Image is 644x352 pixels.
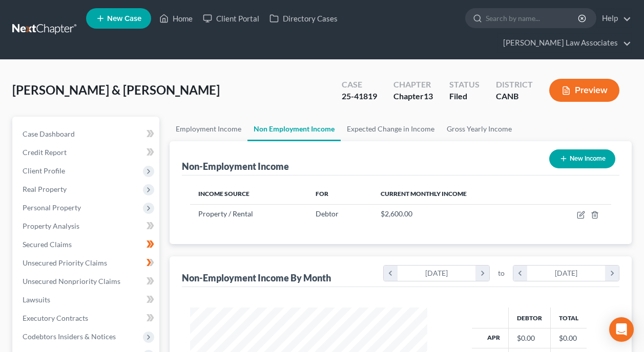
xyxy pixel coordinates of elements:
[384,266,398,281] i: chevron_left
[441,117,518,141] a: Gross Yearly Income
[14,309,159,327] a: Executory Contracts
[449,79,480,91] div: Status
[486,9,579,28] input: Search by name...
[23,258,107,267] span: Unsecured Priority Claims
[14,217,159,235] a: Property Analysis
[398,266,476,281] div: [DATE]
[182,272,331,284] div: Non-Employment Income By Month
[23,332,116,341] span: Codebtors Insiders & Notices
[498,268,505,278] span: to
[14,143,159,162] a: Credit Report
[14,125,159,143] a: Case Dashboard
[517,333,542,343] div: $0.00
[449,91,480,102] div: Filed
[198,9,264,28] a: Client Portal
[597,9,631,28] a: Help
[549,79,619,102] button: Preview
[198,209,253,218] span: Property / Rental
[23,240,72,249] span: Secured Claims
[23,222,79,230] span: Property Analysis
[23,295,50,304] span: Lawsuits
[170,117,247,141] a: Employment Income
[381,209,412,218] span: $2,600.00
[23,203,81,212] span: Personal Property
[475,266,489,281] i: chevron_right
[182,160,289,172] div: Non-Employment Income
[23,185,67,193] span: Real Property
[549,149,615,168] button: New Income
[107,15,141,23] span: New Case
[393,79,433,91] div: Chapter
[316,190,328,197] span: For
[498,34,631,52] a: [PERSON_NAME] Law Associates
[14,291,159,309] a: Lawsuits
[247,117,341,141] a: Non Employment Income
[23,166,65,175] span: Client Profile
[551,307,587,328] th: Total
[14,272,159,291] a: Unsecured Nonpriority Claims
[23,129,75,138] span: Case Dashboard
[605,266,619,281] i: chevron_right
[342,91,377,102] div: 25-41819
[23,314,88,322] span: Executory Contracts
[509,307,551,328] th: Debtor
[12,82,220,97] span: [PERSON_NAME] & [PERSON_NAME]
[609,317,634,342] div: Open Intercom Messenger
[496,91,533,102] div: CANB
[14,254,159,272] a: Unsecured Priority Claims
[551,328,587,348] td: $0.00
[527,266,606,281] div: [DATE]
[381,190,467,197] span: Current Monthly Income
[496,79,533,91] div: District
[342,79,377,91] div: Case
[264,9,343,28] a: Directory Cases
[393,91,433,102] div: Chapter
[513,266,527,281] i: chevron_left
[23,277,120,285] span: Unsecured Nonpriority Claims
[316,209,339,218] span: Debtor
[198,190,250,197] span: Income Source
[14,235,159,254] a: Secured Claims
[472,328,509,348] th: Apr
[154,9,198,28] a: Home
[341,117,441,141] a: Expected Change in Income
[424,91,433,101] span: 13
[23,148,67,157] span: Credit Report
